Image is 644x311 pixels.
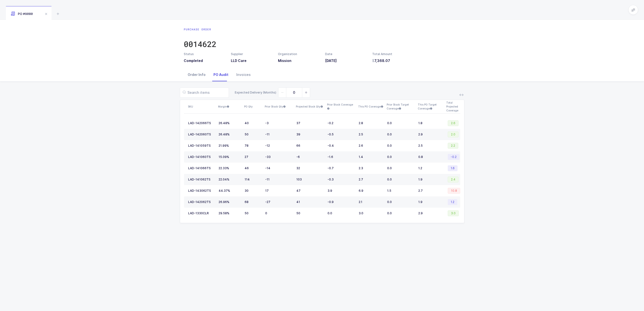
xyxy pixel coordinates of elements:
span: 0.0 [387,132,392,136]
span: This PO Coverage [358,105,383,108]
span: 2.4 [448,177,459,182]
div: Organization [278,52,319,56]
div: PO Audit [210,68,232,81]
div: Order Info [184,68,210,81]
span: 3.9 [328,189,332,192]
span: -1.6 [328,155,333,159]
span: 39 [296,132,300,136]
span: 26.96% [219,200,229,204]
div: LAD-143062TS [188,189,211,193]
span: 7,368.07 [372,58,390,63]
span: 0.0 [387,200,392,204]
span: 0 [265,211,267,215]
span: -0.9 [328,200,334,204]
h3: Completed [184,58,225,63]
div: Total Projected Coverage [446,101,459,112]
div: LAD-142060TS [188,132,211,136]
span: 0.0 [387,211,392,215]
div: PO Qty [244,105,262,108]
span: 0.0 [328,211,332,215]
span: 1.9 [418,178,422,181]
div: Date [325,52,366,56]
span: 2.6 [359,144,363,147]
span: 41 [296,200,300,204]
div: Status [184,52,225,56]
div: Invoices [232,68,255,81]
div: Supplier [231,52,272,56]
span: 0.0 [387,166,392,170]
span: 2.0 [448,132,459,137]
span: 22.04% [219,178,229,181]
span: 2.9 [418,211,423,215]
div: LAD-141066TS [188,166,211,170]
span: 17 [265,189,269,192]
div: SKU [188,105,215,108]
span: 2.5 [359,132,363,136]
span: Prior Stock Coverage [327,103,355,110]
span: 2.7 [418,189,423,192]
span: -0.4 [328,144,334,147]
span: -0.2 [448,154,460,160]
span: 50 [296,211,300,215]
span: 37 [296,121,300,125]
span: 2.8 [359,121,363,125]
span: 22.33% [219,166,229,170]
div: Purchase Order [184,27,216,31]
span: This PO Target Coverage [418,103,443,110]
span: 2.5 [418,144,423,147]
span: 6.9 [359,189,363,192]
span: 3.0 [448,210,459,216]
span: 1.5 [387,189,391,192]
div: LAD-141060TS [188,155,211,159]
label: Expected Delivery (Months) [235,90,276,95]
span: 1.2 [418,166,422,170]
span: 1.4 [359,155,363,159]
span: 2.2 [448,143,458,149]
span: -11 [265,178,270,181]
span: 26.48% [219,132,230,136]
span: 2.7 [359,178,363,181]
span: -14 [265,166,270,170]
span: -0.5 [328,132,334,136]
span: 0.0 [387,178,392,181]
div: Total Amount [372,52,413,56]
div: LAD-142066TS [188,121,211,125]
span: Projected Stock Qty [296,105,323,108]
span: 26.48% [219,121,230,125]
div: 46 [245,166,261,170]
span: PO #9080 [11,12,33,16]
div: LAD-1330CLR [188,211,209,215]
div: 68 [245,200,261,204]
div: 114 [245,178,261,181]
span: -6 [296,155,300,159]
input: Search items [180,87,229,98]
span: 103 [296,178,302,181]
span: -27 [265,200,270,204]
span: 29.58% [219,211,229,215]
h3: LLD Care [231,58,272,63]
span: 0.0 [387,144,392,147]
span: -3 [265,121,269,125]
span: 3.0 [359,211,363,215]
div: LAD-142062TS [188,200,211,204]
span: -0.3 [328,178,334,181]
span: 10.8 [448,188,460,194]
span: 0.8 [418,155,423,159]
span: 0.0 [387,121,392,125]
h3: Mission [278,58,319,63]
span: 1.6 [448,165,458,171]
span: 1.8 [418,121,422,125]
span: 21.99% [219,144,229,147]
div: 50 [245,211,261,215]
span: Margin [218,105,229,108]
span: -12 [265,144,270,147]
div: 78 [245,144,261,148]
div: 27 [245,155,261,159]
span: Prior Stock Qty [265,105,286,108]
div: LAD-141059TS [188,144,211,148]
span: 47 [296,189,301,192]
span: 2.6 [448,120,459,126]
h3: [DATE] [325,58,366,63]
span: 1.9 [418,200,422,204]
span: 2.3 [359,166,363,170]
